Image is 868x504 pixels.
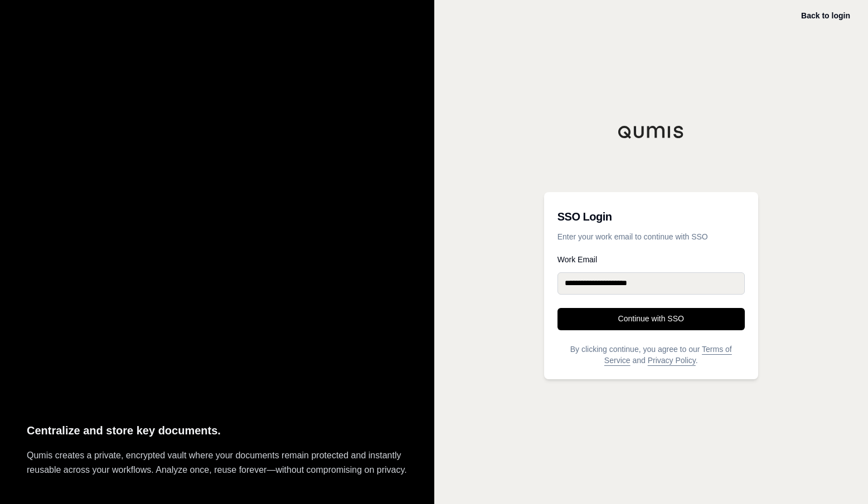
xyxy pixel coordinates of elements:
p: By clicking continue, you agree to our and . [557,344,745,366]
a: Privacy Policy [648,356,696,365]
p: Centralize and store key documents. [27,422,408,440]
a: Back to login [801,11,850,20]
h3: SSO Login [557,205,745,228]
button: Continue with SSO [557,308,745,330]
p: Enter your work email to continue with SSO [557,231,745,242]
a: Terms of Service [604,345,732,365]
p: Qumis creates a private, encrypted vault where your documents remain protected and instantly reus... [27,448,408,477]
label: Work Email [557,256,745,263]
img: Qumis [618,125,685,139]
